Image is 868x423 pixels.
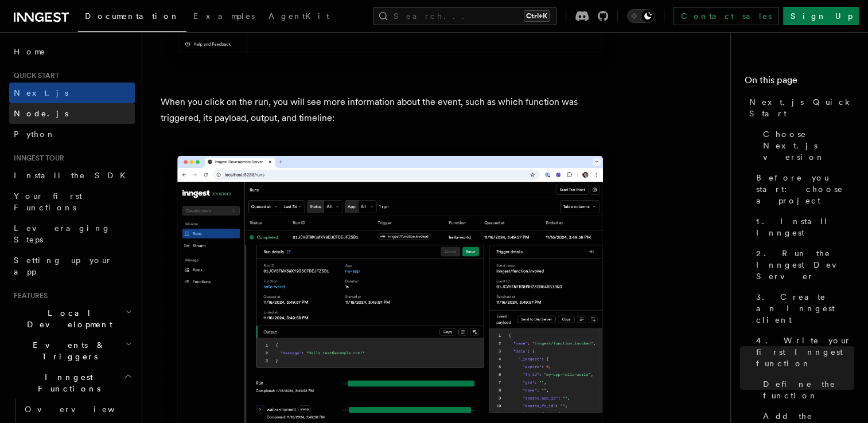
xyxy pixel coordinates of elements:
[752,287,854,330] a: 3. Create an Inngest client
[14,46,46,57] span: Home
[186,3,262,31] a: Examples
[627,9,655,23] button: Toggle dark mode
[14,224,111,244] span: Leveraging Steps
[752,243,854,287] a: 2. Run the Inngest Dev Server
[756,291,854,326] span: 3. Create an Inngest client
[9,83,135,103] a: Next.js
[14,171,133,180] span: Install the SDK
[9,371,124,394] span: Inngest Functions
[9,218,135,250] a: Leveraging Steps
[9,103,135,124] a: Node.js
[193,11,255,21] span: Examples
[752,330,854,374] a: 4. Write your first Inngest function
[9,71,59,80] span: Quick start
[9,303,135,335] button: Local Development
[9,335,135,367] button: Events & Triggers
[752,211,854,243] a: 1. Install Inngest
[749,96,854,119] span: Next.js Quick Start
[763,378,854,401] span: Define the function
[9,339,125,362] span: Events & Triggers
[756,335,854,369] span: 4. Write your first Inngest function
[25,405,143,414] span: Overview
[9,154,64,163] span: Inngest tour
[85,11,180,21] span: Documentation
[14,256,112,276] span: Setting up your app
[9,124,135,144] a: Python
[9,307,125,330] span: Local Development
[9,250,135,282] a: Setting up your app
[756,216,854,238] span: 1. Install Inngest
[752,167,854,211] a: Before you start: choose a project
[78,3,186,32] a: Documentation
[9,165,135,186] a: Install the SDK
[14,109,68,118] span: Node.js
[14,88,68,97] span: Next.js
[756,248,854,282] span: 2. Run the Inngest Dev Server
[9,41,135,62] a: Home
[262,3,336,31] a: AgentKit
[20,399,135,420] a: Overview
[745,92,854,124] a: Next.js Quick Start
[161,94,620,126] p: When you click on the run, you will see more information about the event, such as which function ...
[674,7,779,25] a: Contact sales
[9,291,48,300] span: Features
[756,172,854,206] span: Before you start: choose a project
[758,124,854,167] a: Choose Next.js version
[783,7,859,25] a: Sign Up
[758,374,854,406] a: Define the function
[373,7,556,25] button: Search...Ctrl+K
[9,367,135,399] button: Inngest Functions
[9,186,135,218] a: Your first Functions
[268,11,329,21] span: AgentKit
[14,191,82,212] span: Your first Functions
[763,128,854,163] span: Choose Next.js version
[14,130,56,139] span: Python
[745,73,854,92] h4: On this page
[524,10,550,22] kbd: Ctrl+K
